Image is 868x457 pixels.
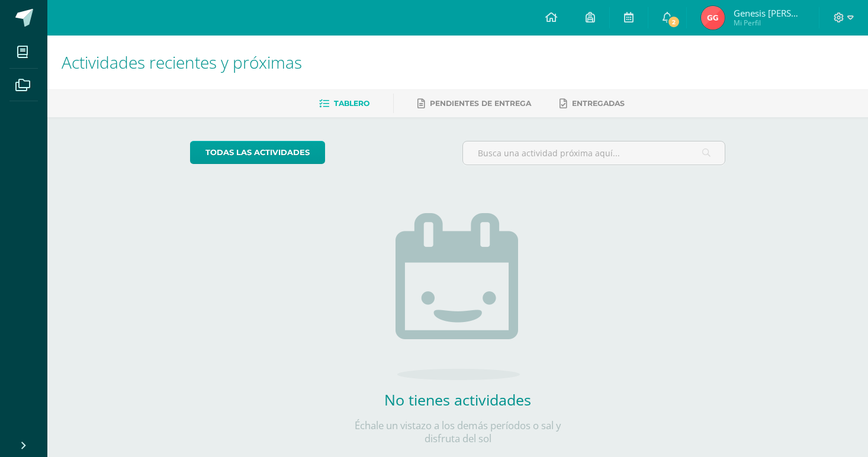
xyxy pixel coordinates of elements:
[560,94,625,113] a: Entregadas
[734,7,805,19] span: Genesis [PERSON_NAME]
[62,51,302,73] span: Actividades recientes y próximas
[319,94,369,113] a: Tablero
[734,18,805,28] span: Mi Perfil
[430,99,531,108] span: Pendientes de entrega
[334,99,369,108] span: Tablero
[463,141,725,165] input: Busca una actividad próxima aquí...
[396,213,520,380] img: no_activities.png
[667,15,680,28] span: 2
[417,94,531,113] a: Pendientes de entrega
[701,6,725,30] img: b26d26339415fef33be69fb96098ffe7.png
[572,99,625,108] span: Entregadas
[339,390,576,410] h2: No tienes actividades
[339,419,576,445] p: Échale un vistazo a los demás períodos o sal y disfruta del sol
[190,141,325,164] a: todas las Actividades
